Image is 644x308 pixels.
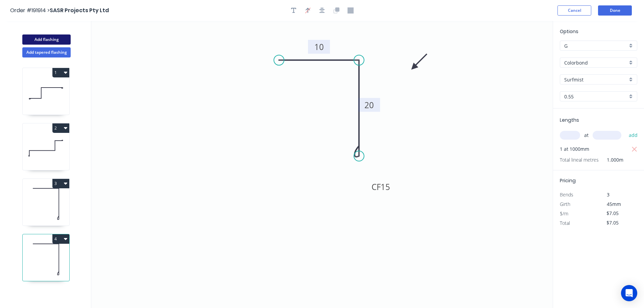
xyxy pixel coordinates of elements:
button: 2 [52,123,69,133]
button: Add tapered flashing [22,47,71,57]
span: Pricing [560,177,576,184]
span: 1.000m [599,155,623,165]
button: 3 [52,179,69,188]
span: Total lineal metres [560,155,599,165]
button: Add flashing [22,34,71,45]
span: Total [560,220,570,226]
svg: 0 [91,21,553,308]
span: Girth [560,201,570,207]
span: SASR Projects Pty Ltd [50,6,109,14]
span: 3 [607,191,610,198]
button: 4 [52,234,69,244]
span: 1 at 1000mm [560,144,589,154]
span: Order #191914 > [10,6,50,14]
button: add [625,129,641,141]
input: Thickness [564,93,627,100]
span: $/m [560,210,568,217]
tspan: 10 [314,41,324,52]
tspan: 15 [381,181,390,192]
input: Material [564,59,627,66]
button: Cancel [557,5,591,16]
input: Price level [564,42,627,49]
tspan: CF [372,181,381,192]
button: 1 [52,68,69,77]
div: Open Intercom Messenger [621,285,637,301]
input: Colour [564,76,627,83]
span: Options [560,28,578,35]
button: Done [598,5,632,16]
span: Bends [560,191,573,198]
tspan: 20 [364,99,374,111]
span: at [584,131,589,140]
span: 45mm [607,201,621,207]
span: Lengths [560,117,579,123]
